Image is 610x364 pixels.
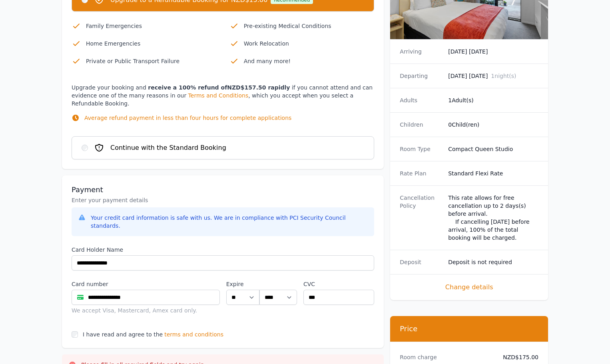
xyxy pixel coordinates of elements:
label: Card number [72,280,220,288]
p: And many more! [244,56,375,66]
dt: Cancellation Policy [400,194,442,242]
dd: NZD$175.00 [496,353,538,361]
span: 1 night(s) [491,73,516,79]
dd: [DATE] [DATE] [448,72,538,80]
label: CVC [303,280,374,288]
label: . [259,280,297,288]
dd: Standard Flexi Rate [448,169,538,177]
p: Enter your payment details [72,196,374,204]
dd: 0 Child(ren) [448,121,538,129]
dt: Arriving [400,48,442,56]
dt: Children [400,121,442,129]
h3: Payment [72,185,374,195]
dt: Deposit [400,258,442,266]
p: Private or Public Transport Failure [86,56,217,66]
dt: Room charge [400,353,490,361]
label: Expire [226,280,259,288]
p: Home Emergencies [86,39,217,48]
label: Card Holder Name [72,246,374,254]
div: Your credit card information is safe with us. We are in compliance with PCI Security Council stan... [91,214,368,230]
p: Work Relocation [244,39,375,48]
span: terms and conditions [164,330,223,338]
p: Average refund payment in less than four hours for complete applications [84,114,291,122]
dd: [DATE] [DATE] [448,48,538,56]
h3: Price [400,324,538,334]
div: This rate allows for free cancellation up to 2 days(s) before arrival. If cancelling [DATE] befor... [448,194,538,242]
strong: receive a 100% refund of NZD$157.50 rapidly [148,84,290,91]
div: We accept Visa, Mastercard, Amex card only. [72,306,220,314]
p: Family Emergencies [86,21,217,31]
p: Upgrade your booking and if you cannot attend and can evidence one of the many reasons in our , w... [72,84,374,130]
label: I have read and agree to the [83,331,163,338]
dt: Departing [400,72,442,80]
p: Pre-existing Medical Conditions [244,21,375,31]
dt: Rate Plan [400,169,442,177]
span: Change details [400,282,538,292]
dt: Adults [400,96,442,104]
dd: Deposit is not required [448,258,538,266]
dt: Room Type [400,145,442,153]
dd: 1 Adult(s) [448,96,538,104]
span: Continue with the Standard Booking [110,143,226,153]
a: Terms and Conditions [188,92,249,99]
dd: Compact Queen Studio [448,145,538,153]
